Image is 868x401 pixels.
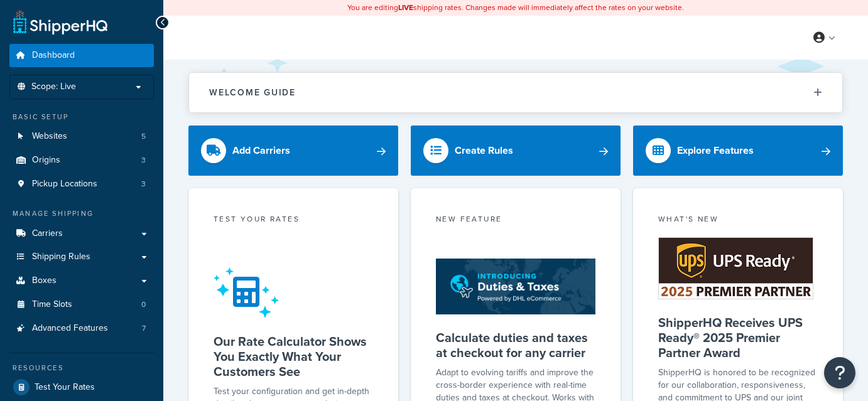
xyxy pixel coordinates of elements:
a: Carriers [9,222,154,245]
span: Dashboard [32,50,75,61]
div: What's New [658,213,818,228]
a: Time Slots0 [9,293,154,316]
span: 5 [141,131,146,142]
div: Explore Features [677,142,754,159]
a: Test Your Rates [9,376,154,398]
a: Pickup Locations3 [9,173,154,196]
span: Scope: Live [31,82,76,92]
span: Pickup Locations [32,179,97,190]
span: 3 [141,155,146,166]
li: Advanced Features [9,317,154,340]
div: New Feature [436,213,595,228]
a: Create Rules [411,126,621,176]
span: Websites [32,131,67,142]
span: Carriers [32,228,63,239]
div: Add Carriers [232,142,290,159]
button: Open Resource Center [824,357,855,388]
span: Advanced Features [32,323,108,334]
span: Time Slots [32,299,72,310]
h5: Calculate duties and taxes at checkout for any carrier [436,330,595,360]
div: Test your rates [214,213,373,228]
a: Add Carriers [188,126,398,176]
span: Test Your Rates [35,382,95,393]
a: Advanced Features7 [9,317,154,340]
li: Websites [9,125,154,148]
li: Origins [9,149,154,172]
b: LIVE [398,2,413,13]
li: Time Slots [9,293,154,316]
a: Explore Features [633,126,843,176]
div: Create Rules [455,142,513,159]
div: Resources [9,363,154,373]
div: Basic Setup [9,112,154,122]
h5: Our Rate Calculator Shows You Exactly What Your Customers See [214,334,373,379]
li: Pickup Locations [9,173,154,196]
h5: ShipperHQ Receives UPS Ready® 2025 Premier Partner Award [658,315,818,360]
a: Shipping Rules [9,245,154,269]
a: Websites5 [9,125,154,148]
span: 7 [142,323,146,334]
span: 3 [141,179,146,190]
div: Manage Shipping [9,208,154,219]
a: Origins3 [9,149,154,172]
span: Boxes [32,275,57,286]
a: Dashboard [9,44,154,67]
span: Origins [32,155,60,166]
span: Shipping Rules [32,252,90,262]
h2: Welcome Guide [209,88,296,97]
button: Welcome Guide [189,73,842,112]
a: Boxes [9,269,154,292]
span: 0 [141,299,146,310]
